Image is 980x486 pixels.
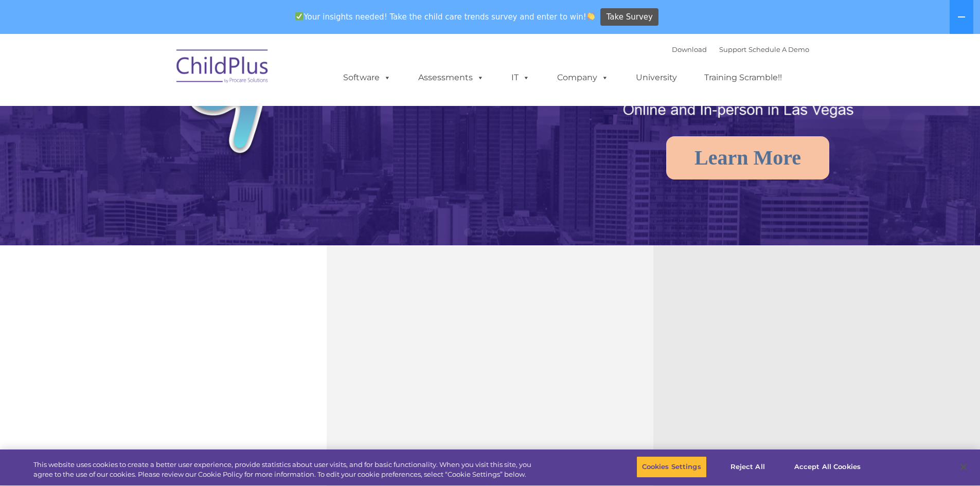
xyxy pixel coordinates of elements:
[143,68,174,76] span: Last name
[789,456,866,478] button: Accept All Cookies
[408,67,494,88] a: Assessments
[626,67,687,88] a: University
[719,45,746,53] a: Support
[501,67,540,88] a: IT
[672,45,809,53] font: |
[587,12,595,20] img: 👏
[694,67,792,88] a: Training Scramble!!
[33,460,539,480] div: This website uses cookies to create a better user experience, provide statistics about user visit...
[607,8,653,26] span: Take Survey
[295,12,303,20] img: ✅
[171,42,274,94] img: ChildPlus by Procare Solutions
[291,7,599,27] span: Your insights needed! Take the child care trends survey and enter to win!
[666,136,829,179] a: Learn More
[547,67,619,88] a: Company
[716,456,780,478] button: Reject All
[672,45,707,53] a: Download
[636,456,707,478] button: Cookies Settings
[600,8,658,26] a: Take Survey
[333,67,401,88] a: Software
[143,110,187,118] span: Phone number
[749,45,809,53] a: Schedule A Demo
[952,456,975,478] button: Close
